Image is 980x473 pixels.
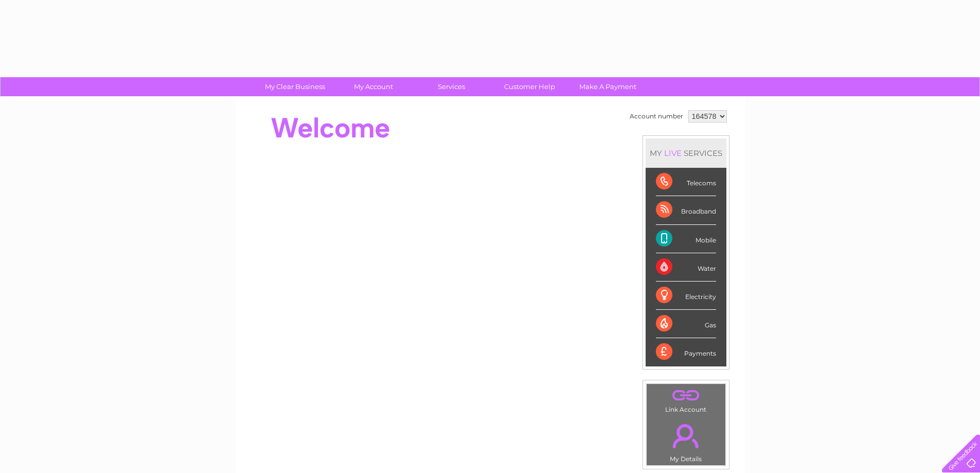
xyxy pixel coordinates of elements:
[656,338,716,366] div: Payments
[565,77,650,96] a: Make A Payment
[646,383,726,416] td: Link Account
[649,418,723,454] a: .
[656,168,716,196] div: Telecoms
[646,138,726,168] div: MY SERVICES
[656,196,716,224] div: Broadband
[409,77,494,96] a: Services
[487,77,572,96] a: Customer Help
[662,148,684,158] div: LIVE
[656,282,716,310] div: Electricity
[656,253,716,282] div: Water
[627,108,686,125] td: Account number
[646,415,726,466] td: My Details
[649,387,723,405] a: .
[656,225,716,253] div: Mobile
[656,310,716,338] div: Gas
[253,77,337,96] a: My Clear Business
[331,77,416,96] a: My Account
